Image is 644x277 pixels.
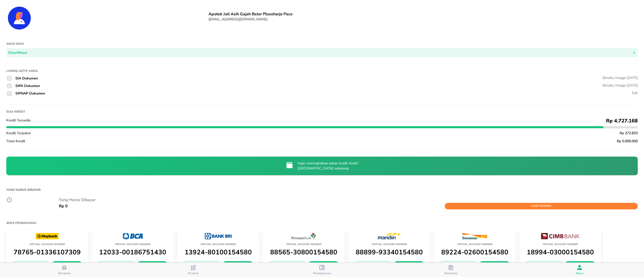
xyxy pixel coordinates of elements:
[6,221,36,225] h1: Jenis Pembayaran
[15,76,38,81] span: SIA Dokumen
[620,131,638,135] span: Rp 272.833
[94,247,171,258] p: 12033-00186751430
[436,247,513,258] p: 89224-02600154580
[209,17,638,22] h6: [EMAIL_ADDRESS][DOMAIN_NAME]
[205,233,231,239] img: BRI
[123,233,143,239] img: BCA
[129,263,258,277] button: Produk
[8,50,27,56] div: Diverifikasi
[606,117,638,124] span: Rp 4.727.168
[180,242,257,247] p: Virtual Account Number
[9,242,86,247] p: Virtual Account Number
[602,75,638,80] div: Berlaku hingga [DATE]
[351,247,428,258] p: 88899-93340154580
[6,42,638,46] h1: Akun saya
[522,247,599,258] p: 18994-03000154580
[351,242,428,247] p: Virtual Account Number
[462,233,488,239] img: DANAMON
[6,5,32,31] img: Account Details
[444,271,458,275] span: Aktivitas
[209,11,638,17] h6: Apotek Jati Asih Gajah Belor Plosoharjo Pace
[6,118,31,123] span: Kredit Tersedia
[15,91,45,96] span: SIPNAP Dokumen
[6,48,638,58] button: Diverifikasi
[6,131,31,135] span: Kredit Terpakai
[602,83,638,88] div: Berlaku hingga [DATE]
[58,271,71,275] span: Beranda
[15,83,40,88] span: SIPA Dokumen
[6,139,25,144] span: Total Kredit
[286,161,294,169] img: credit-limit-upgrade-request-icon
[59,197,638,203] p: Yang Harus Dibayar
[36,233,59,239] img: MAYBANK
[265,242,342,247] p: Virtual Account Number
[9,247,86,258] p: 78765-01336107309
[265,247,342,258] p: 88565-30800154580
[515,263,644,277] button: Akun
[576,271,584,275] span: Akun
[632,90,638,95] div: Sah
[617,139,638,144] span: Rp 5.000.000
[522,242,599,247] p: Virtual Account Number
[6,185,638,194] h1: Yang Harus Dibayar
[180,247,257,258] p: 13924-80100154580
[298,161,358,171] p: Ingin meningkatkan batas kredit Anda? [GEOGRAPHIC_DATA] sekarang.
[188,271,199,275] span: Produk
[59,203,68,209] p: Rp 0
[445,203,638,209] button: Lihat Pesanan
[291,233,316,239] img: PERMATA
[447,204,635,208] span: Lihat Pesanan
[386,263,515,277] button: Aktivitas
[378,233,401,239] img: MANDIRI
[436,242,513,247] p: Virtual Account Number
[258,263,386,277] button: Pembayaran
[6,110,638,114] h1: Sisa kredit
[6,69,638,73] h1: Lisensi Aktif Anda
[313,271,331,275] span: Pembayaran
[541,233,580,239] img: CIMB
[94,242,171,247] p: Virtual Account Number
